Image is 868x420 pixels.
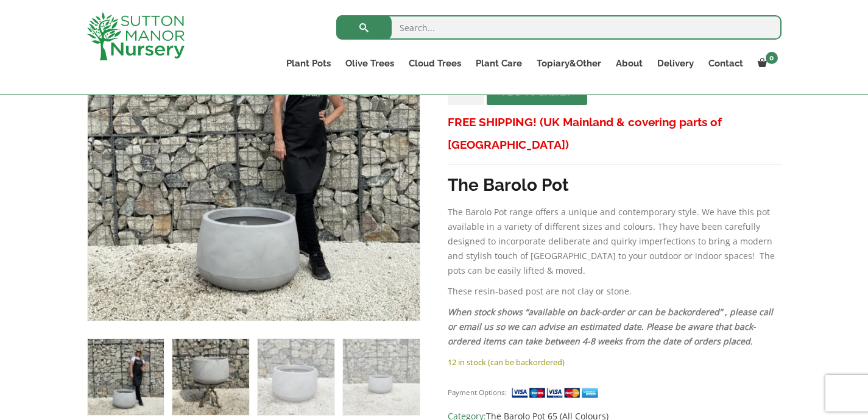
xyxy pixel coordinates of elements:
[338,55,401,72] a: Olive Trees
[448,284,781,299] p: These resin-based post are not clay or stone.
[468,55,529,72] a: Plant Care
[258,339,334,415] img: The Barolo Pot 65 Colour Greystone (Resin) - Image 3
[401,55,468,72] a: Cloud Trees
[511,386,602,399] img: payment supported
[448,355,781,369] p: 12 in stock (can be backordered)
[343,339,419,415] img: The Barolo Pot 65 Colour Greystone (Resin) - Image 4
[172,339,249,415] img: The Barolo Pot 65 Colour Greystone (Resin) - Image 2
[448,205,781,278] p: The Barolo Pot range offers a unique and contemporary style. We have this pot available in a vari...
[650,55,701,72] a: Delivery
[529,55,609,72] a: Topiary&Other
[88,339,164,415] img: The Barolo Pot 65 Colour Greystone (Resin)
[448,388,507,397] small: Payment Options:
[701,55,750,72] a: Contact
[609,55,650,72] a: About
[448,175,569,195] strong: The Barolo Pot
[87,12,185,60] img: logo
[448,111,781,156] h3: FREE SHIPPING! (UK Mainland & covering parts of [GEOGRAPHIC_DATA])
[336,15,782,40] input: Search...
[279,55,338,72] a: Plant Pots
[750,55,782,72] a: 0
[448,306,773,347] em: When stock shows “available on back-order or can be backordered” , please call or email us so we ...
[766,52,778,64] span: 0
